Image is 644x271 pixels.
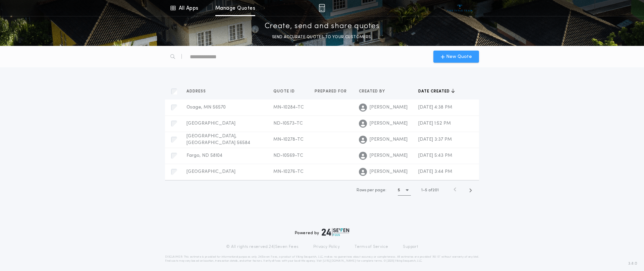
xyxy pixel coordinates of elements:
[186,88,211,95] button: Address
[295,228,349,236] div: Powered by
[273,105,304,110] span: MN-10284-TC
[313,244,340,250] a: Privacy Policy
[428,187,439,193] span: of 201
[425,188,427,192] span: 5
[186,89,207,94] span: Address
[186,134,250,145] span: [GEOGRAPHIC_DATA], [GEOGRAPHIC_DATA] 56584
[359,88,390,95] button: Created by
[370,120,408,127] span: [PERSON_NAME]
[418,88,455,95] button: Date created
[370,152,408,159] span: [PERSON_NAME]
[186,153,222,158] span: Fargo, ND 58104
[357,188,386,192] span: Rows per page:
[186,169,235,174] span: [GEOGRAPHIC_DATA]
[322,228,349,236] img: logo
[355,244,388,250] a: Terms of Service
[628,261,637,267] span: 3.8.0
[273,169,304,174] span: MN-10276-TC
[418,137,452,142] span: [DATE] 3:37 PM
[418,153,452,158] span: [DATE] 5:43 PM
[186,121,235,126] span: [GEOGRAPHIC_DATA]
[398,185,411,196] button: 5
[323,260,356,262] a: [URL][DOMAIN_NAME]
[186,105,226,110] span: Osage, MN 56570
[421,188,423,192] span: 1
[447,5,473,11] img: vs-icon
[370,168,408,175] span: [PERSON_NAME]
[273,121,303,126] span: ND-10573-TC
[446,53,472,60] span: New Quote
[403,244,418,250] a: Support
[272,34,372,41] p: SEND ACCURATE QUOTES TO YOUR CUSTOMERS.
[165,255,479,263] p: DISCLAIMER: This estimate is provided for informational purposes only. 24|Seven Fees, a product o...
[315,89,348,94] span: Prepared for
[370,136,408,143] span: [PERSON_NAME]
[273,137,304,142] span: MN-10278-TC
[273,89,296,94] span: Quote ID
[398,187,400,194] h1: 5
[418,105,452,110] span: [DATE] 4:38 PM
[265,21,380,32] p: Create, send and share quotes
[418,89,451,94] span: Date created
[273,88,300,95] button: Quote ID
[273,153,303,158] span: ND-10569-TC
[418,169,452,174] span: [DATE] 3:44 PM
[359,89,386,94] span: Created by
[319,4,325,12] img: img
[433,51,479,63] button: New Quote
[370,104,408,111] span: [PERSON_NAME]
[226,244,299,250] p: © All rights reserved. 24|Seven Fees
[418,121,451,126] span: [DATE] 1:52 PM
